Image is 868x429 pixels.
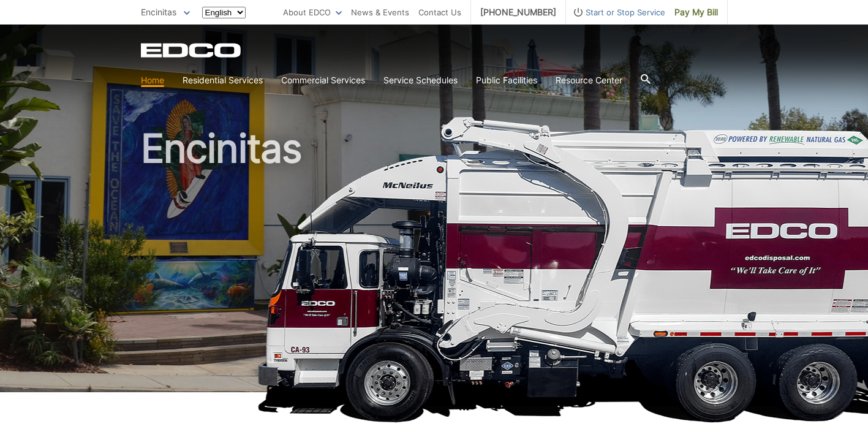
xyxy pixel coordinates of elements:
a: About EDCO [283,6,342,19]
a: Contact Us [418,6,461,19]
span: Encinitas [141,7,176,17]
a: News & Events [351,6,409,19]
a: Home [141,74,164,87]
a: Service Schedules [383,74,458,87]
a: Commercial Services [281,74,365,87]
a: Resource Center [556,74,622,87]
a: Residential Services [183,74,263,87]
span: Pay My Bill [674,6,718,19]
a: EDCD logo. Return to the homepage. [141,43,243,58]
h1: Encinitas [141,129,728,398]
select: Select a language [202,7,246,18]
a: Public Facilities [476,74,537,87]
